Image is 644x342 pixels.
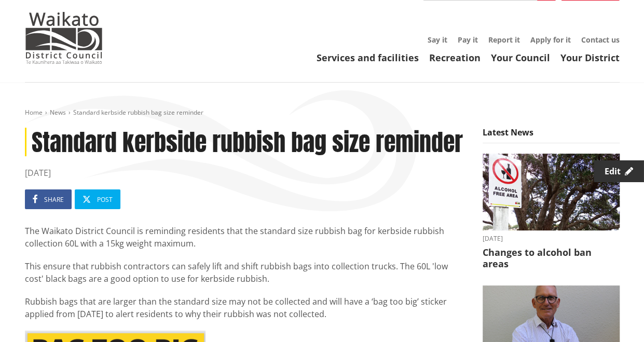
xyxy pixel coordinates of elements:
a: Your Council [491,51,550,64]
a: News [50,108,66,117]
a: Report it [488,35,520,45]
h3: Changes to alcohol ban areas [483,247,620,269]
a: Contact us [581,35,620,45]
a: Post [75,189,120,209]
a: Recreation [429,51,481,64]
a: Apply for it [530,35,571,45]
time: [DATE] [483,236,620,242]
span: Edit [605,166,621,177]
a: Say it [428,35,447,45]
a: [DATE] Changes to alcohol ban areas [483,154,620,270]
p: Rubbish bags that are larger than the standard size may not be collected and will have a ‘bag too... [25,295,467,320]
h5: Latest News [483,128,620,143]
a: Edit [594,160,644,182]
p: This ensure that rubbish contractors can safely lift and shift rubbish bags into collection truck... [25,260,467,285]
span: Standard kerbside rubbish bag size reminder [73,108,203,117]
iframe: Messenger Launcher [596,298,634,336]
img: Alcohol Control Bylaw adopted - August 2025 (2) [483,154,620,231]
span: Share [44,195,64,204]
h1: Standard kerbside rubbish bag size reminder [25,128,467,156]
a: Your District [560,51,620,64]
a: Share [25,189,72,209]
span: Post [97,195,113,204]
p: The Waikato District Council is reminding residents that the standard size rubbish bag for kerbsi... [25,225,467,250]
a: Services and facilities [317,51,419,64]
img: Waikato District Council - Te Kaunihera aa Takiwaa o Waikato [25,12,103,64]
nav: breadcrumb [25,108,620,117]
a: Pay it [458,35,478,45]
a: Home [25,108,43,117]
time: [DATE] [25,167,467,179]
